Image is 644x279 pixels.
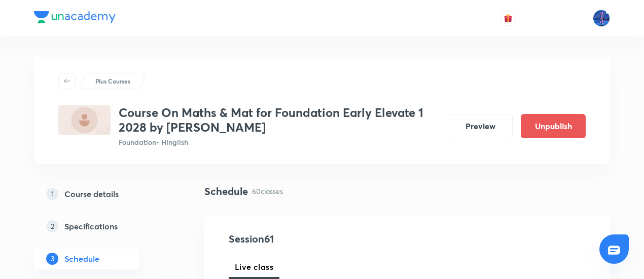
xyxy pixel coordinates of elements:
p: 2 [46,220,58,232]
h3: Course On Maths & Mat for Foundation Early Elevate 1 2028 by [PERSON_NAME] [119,105,440,135]
a: Company Logo [34,11,116,26]
a: 1Course details [34,184,172,204]
a: 2Specifications [34,216,172,236]
p: 3 [46,253,58,265]
h5: Schedule [64,253,99,265]
h5: Specifications [64,220,118,232]
p: 1 [46,188,58,200]
button: Unpublish [521,114,586,138]
h4: Session 61 [229,231,414,247]
span: Live class [235,261,273,273]
p: Plus Courses [95,76,130,86]
button: avatar [500,10,516,26]
img: AB65DEF9-3F36-475B-82FC-6001AAB56C2D_plus.png [58,105,111,135]
img: avatar [504,14,513,23]
button: Preview [448,114,513,138]
img: Company Logo [34,11,116,23]
img: Mahesh Bhat [593,10,610,27]
h5: Course details [64,188,119,200]
h4: Schedule [204,184,248,199]
p: 60 classes [252,186,283,196]
p: Foundation • Hinglish [119,137,440,147]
